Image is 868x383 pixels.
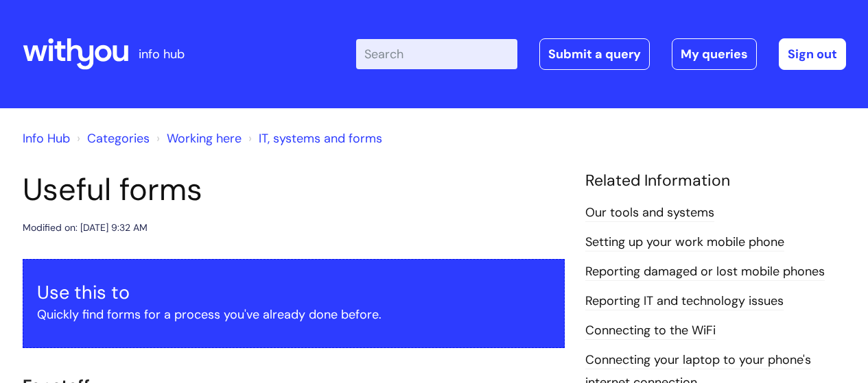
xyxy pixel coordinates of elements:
[779,38,846,70] a: Sign out
[585,322,716,340] a: Connecting to the WiFi
[259,130,382,147] a: IT, systems and forms
[585,171,846,190] h4: Related Information
[153,127,242,149] li: Working here
[37,304,550,325] p: Quickly find forms for a process you've already done before.
[585,263,825,281] a: Reporting damaged or lost mobile phones
[139,43,185,65] p: info hub
[539,38,650,70] a: Submit a query
[585,293,784,310] a: Reporting IT and technology issues
[245,127,382,149] li: IT, systems and forms
[37,282,550,304] h3: Use this to
[73,127,150,149] li: Solution home
[356,38,846,70] div: | -
[87,130,150,147] a: Categories
[585,204,714,222] a: Our tools and systems
[23,130,70,147] a: Info Hub
[23,171,565,208] h1: Useful forms
[167,130,242,147] a: Working here
[672,38,757,70] a: My queries
[23,219,148,236] div: Modified on: [DATE] 9:32 AM
[356,39,517,69] input: Search
[585,234,784,251] a: Setting up your work mobile phone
